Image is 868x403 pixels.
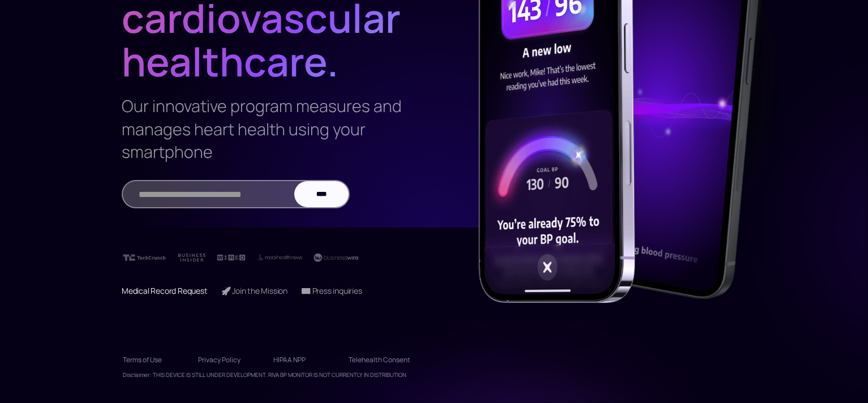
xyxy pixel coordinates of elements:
form: Email Form [122,180,350,208]
a: HIPAA NPP [273,351,335,369]
a: 📧 Press inquiries [301,285,362,296]
a: Telehealth Consent [349,351,410,369]
a: Privacy Policy [198,351,260,369]
div: Disclaimer: THIS DEVICE IS STILL UNDER DEVELOPMENT. RIVA BP MONITOR IS NOT CURRENTLY IN DISTRIBUTION [123,369,406,380]
h3: Our innovative program measures and manages heart health using your smartphone [122,95,407,163]
a: Terms of Use [123,351,184,369]
a: Medical Record Request [122,285,208,296]
a: 🚀 Join the Mission [221,285,287,296]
